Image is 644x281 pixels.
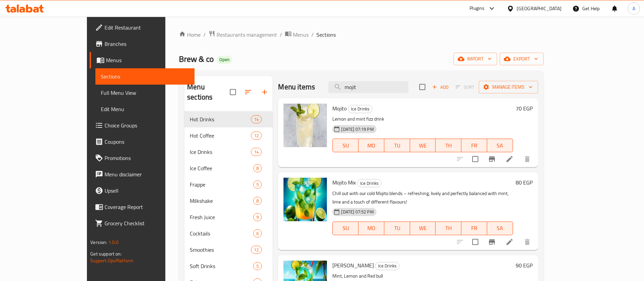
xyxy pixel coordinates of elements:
[251,148,262,156] div: items
[484,234,500,250] button: Branch-specific-item
[208,30,277,39] a: Restaurants management
[332,139,358,152] button: SU
[90,238,107,247] span: Version:
[358,139,384,152] button: MO
[105,23,189,32] span: Edit Restaurant
[470,4,484,13] div: Plugins
[332,115,513,123] p: Lemon and mint fizz drink
[438,141,459,151] span: TH
[500,53,544,65] button: export
[387,141,407,151] span: TU
[217,57,232,63] span: Open
[413,223,433,233] span: WE
[487,139,513,152] button: SA
[375,262,399,270] span: Ice Drinks
[184,160,273,176] div: Ice Coffee8
[108,238,119,247] span: 1.0.0
[190,262,253,270] span: Soft Drinks
[293,31,309,39] span: Menus
[184,127,273,144] div: Hot Coffee12
[358,222,384,235] button: MO
[332,222,358,235] button: SU
[464,223,484,233] span: FR
[505,55,538,63] span: export
[251,246,262,254] div: items
[429,82,451,92] button: Add
[254,198,261,204] span: 8
[384,222,410,235] button: TU
[332,272,513,280] p: Mint, Lemon and Red bull
[461,222,487,235] button: FR
[254,214,261,221] span: 9
[256,84,273,100] button: Add section
[184,111,273,127] div: Hot Drinks14
[105,121,189,129] span: Choice Groups
[184,225,273,242] div: Cocktails6
[90,182,195,199] a: Upsell
[431,83,449,91] span: Add
[101,89,189,97] span: Full Menu View
[179,51,214,67] span: Brew & co
[184,258,273,274] div: Soft Drinks5
[516,104,533,113] h6: 70 EGP
[484,83,533,91] span: Manage items
[90,150,195,166] a: Promotions
[184,176,273,193] div: Frappe5
[357,179,381,187] span: Ice Drinks
[254,181,261,188] span: 5
[332,103,347,113] span: Mojito
[410,222,436,235] button: WE
[335,223,356,233] span: SU
[505,238,514,246] a: Edit menu item
[90,199,195,215] a: Coverage Report
[459,55,492,63] span: import
[454,53,497,65] button: import
[90,134,195,150] a: Coupons
[253,262,262,270] div: items
[461,139,487,152] button: FR
[90,256,133,265] a: Support.OpsPlatform
[217,56,232,64] div: Open
[184,209,273,225] div: Fresh Juice9
[517,5,562,12] div: [GEOGRAPHIC_DATA]
[438,223,459,233] span: TH
[332,177,356,188] span: Mojito Mix
[190,246,251,254] span: Smoothies
[479,81,538,93] button: Manage items
[332,189,513,206] p: Chill out with our cold Mojito blends – refreshing, lively and perfectly balanced with mint, lime...
[519,234,535,250] button: delete
[190,148,251,156] span: Ice Drinks
[413,141,433,151] span: WE
[283,104,327,147] img: Mojito
[90,215,195,231] a: Grocery Checklist
[90,52,195,68] a: Menus
[505,155,514,163] a: Edit menu item
[251,115,262,123] div: items
[375,262,400,270] div: Ice Drinks
[90,166,195,182] a: Menu disclaimer
[519,151,535,167] button: delete
[410,139,436,152] button: WE
[311,31,314,39] li: /
[184,144,273,160] div: Ice Drinks14
[348,105,372,113] span: Ice Drinks
[316,31,336,39] span: Sections
[190,197,253,205] span: Milkshake
[484,151,500,167] button: Branch-specific-item
[338,209,376,215] span: [DATE] 07:52 PM
[190,213,253,221] span: Fresh Juice
[190,164,253,172] span: Ice Coffee
[285,30,309,39] a: Menus
[105,40,189,48] span: Branches
[95,68,195,85] a: Sections
[90,117,195,134] a: Choice Groups
[105,138,189,146] span: Coupons
[328,81,408,93] input: search
[190,131,251,140] span: Hot Coffee
[190,115,251,123] span: Hot Drinks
